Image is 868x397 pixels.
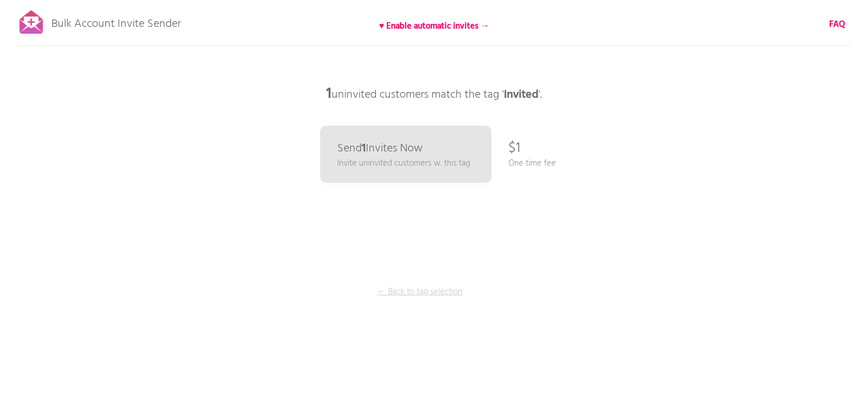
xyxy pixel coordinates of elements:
b: ♥ Enable automatic invites → [379,19,489,33]
p: $1 [508,131,520,166]
b: 1 [326,83,332,106]
p: One time fee [508,157,556,170]
a: FAQ [829,18,845,31]
b: 1 [362,139,366,158]
p: ← Back to tag selection [377,286,463,298]
b: Invited [504,86,539,104]
a: Send1Invites Now Invite uninvited customers w. this tag [320,126,491,183]
p: uninvited customers match the tag ' '. [263,77,605,111]
p: Send Invites Now [337,143,423,154]
p: Bulk Account Invite Sender [51,7,181,35]
p: Invite uninvited customers w. this tag [337,157,470,170]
